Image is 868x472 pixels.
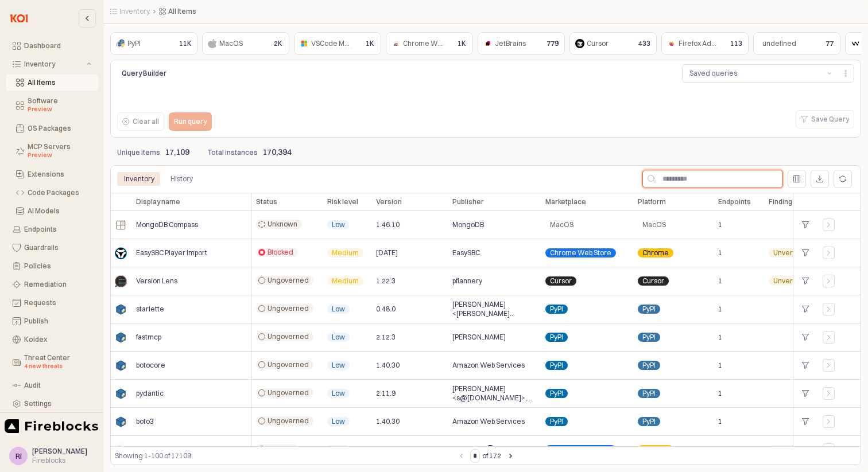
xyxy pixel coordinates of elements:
[164,172,200,186] div: History
[6,139,98,164] button: MCP Servers
[6,295,98,311] button: Requests
[256,197,277,206] span: Status
[219,38,243,49] div: MacOS
[642,389,656,398] span: PyPI
[117,147,160,158] p: Unique items
[268,276,309,285] span: Ungoverned
[826,38,834,49] p: 77
[6,38,98,54] button: Dashboard
[268,332,309,341] span: Ungoverned
[6,350,98,375] button: Threat Center
[642,445,669,454] span: Chrome
[798,217,813,232] div: +
[718,248,722,258] span: 1
[550,220,573,229] span: MacOS
[642,333,656,342] span: PyPI
[136,220,198,229] span: MongoDB Compass
[28,124,91,132] div: OS Packages
[642,361,656,370] span: PyPI
[811,115,849,124] p: Save Query
[24,280,91,288] div: Remediation
[550,445,611,454] span: Chrome Web Store
[6,221,98,237] button: Endpoints
[117,112,164,131] button: Clear all
[503,449,517,463] button: Next page
[6,56,98,72] button: Inventory
[452,248,480,258] span: EasySBC
[24,225,91,233] div: Endpoints
[28,151,91,160] div: Preview
[718,197,751,206] span: Endpoints
[478,32,565,55] div: JetBrains779
[730,38,742,49] p: 113
[124,172,154,186] div: Inventory
[366,38,374,49] p: 1K
[376,220,400,229] span: 1.46.10
[6,75,98,91] button: All Items
[718,276,722,286] span: 1
[642,417,656,426] span: PyPI
[452,197,484,206] span: Publisher
[268,388,309,397] span: Ungoverned
[550,417,563,426] span: PyPI
[115,450,454,462] div: Showing 1-100 of 17109
[24,299,91,307] div: Requests
[136,445,165,454] span: Prospect
[332,248,359,258] span: Medium
[376,389,396,398] span: 2.11.9
[6,240,98,256] button: Guardrails
[202,32,289,55] div: MacOS2K
[683,65,823,82] button: Saved queries
[550,333,563,342] span: PyPI
[294,32,381,55] div: VSCode Marketplace1K
[798,386,813,401] div: +
[24,381,91,389] div: Audit
[268,360,309,369] span: Ungoverned
[550,389,563,398] span: PyPI
[9,447,28,465] button: RI
[642,305,656,314] span: PyPI
[6,166,98,182] button: Extensions
[718,333,722,342] span: 1
[6,313,98,329] button: Publish
[268,444,294,454] span: Allowed
[798,358,813,373] div: +
[208,147,258,158] p: Total instances
[689,68,737,79] div: Saved queries
[718,361,722,370] span: 1
[482,450,501,462] label: of 172
[28,97,91,114] div: Software
[837,64,854,83] button: Menu
[452,276,482,286] span: pflannery
[376,333,396,342] span: 2.12.3
[545,197,586,206] span: Marketplace
[376,305,396,314] span: 0.48.0
[133,117,159,126] p: Clear all
[117,172,161,186] div: Inventory
[718,220,722,229] span: 1
[798,245,813,260] div: +
[403,39,464,48] span: Chrome Web Store
[452,333,506,342] span: [PERSON_NAME]
[268,248,293,257] span: Blocked
[32,456,87,465] div: Fireblocks
[28,189,91,197] div: Code Packages
[332,276,359,286] span: Medium
[32,447,87,455] span: [PERSON_NAME]
[174,117,207,126] p: Run query
[24,244,91,252] div: Guardrails
[136,248,207,258] span: EasySBC Player Import
[762,38,796,49] div: undefined
[471,450,479,462] input: Page
[753,32,840,55] div: undefined77
[6,203,98,219] button: AI Models
[110,446,861,465] div: Table toolbar
[110,7,611,16] nav: Breadcrumbs
[642,276,664,286] span: Cursor
[798,442,813,457] div: +
[6,120,98,136] button: OS Packages
[376,361,400,370] span: 1.40.30
[332,333,345,342] span: Low
[6,377,98,393] button: Audit
[24,262,91,270] div: Policies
